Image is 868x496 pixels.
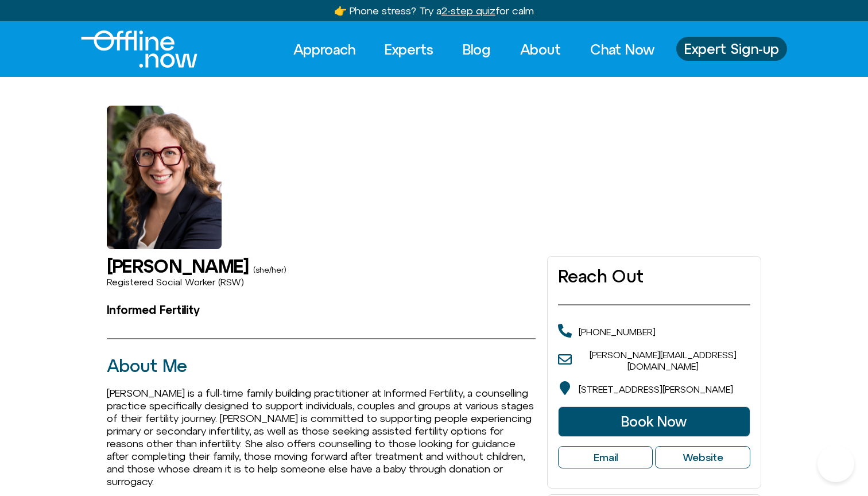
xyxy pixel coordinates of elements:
[374,37,444,62] a: Experts
[107,256,249,276] h1: [PERSON_NAME]
[817,445,854,482] iframe: Botpress
[590,350,737,371] a: [PERSON_NAME][EMAIL_ADDRESS][DOMAIN_NAME]
[579,327,656,337] a: [PHONE_NUMBER]
[558,267,750,286] h2: Reach Out
[283,37,665,62] nav: Menu
[510,37,571,62] a: About
[558,406,750,436] a: Book Now
[283,37,366,62] a: Approach
[579,384,733,394] span: [STREET_ADDRESS][PERSON_NAME]
[107,356,536,375] h2: About Me
[81,30,178,68] div: Logo
[655,446,750,469] a: Website
[684,41,779,56] span: Expert Sign-up
[580,37,665,62] a: Chat Now
[452,37,501,62] a: Blog
[441,5,495,17] u: 2-step quiz
[253,265,286,274] span: (she/her)
[558,446,653,469] a: Email
[594,451,618,464] span: Email
[676,37,787,61] a: Expert Sign-up
[683,451,723,464] span: Website
[107,277,244,287] span: Registered Social Worker (RSW)
[107,304,536,316] h3: Informed Fertility
[107,387,536,488] p: [PERSON_NAME] is a full-time family building practitioner at Informed Fertility, a counselling pr...
[81,30,197,68] img: offline.now
[621,414,687,429] span: Book Now
[334,5,534,17] a: 👉 Phone stress? Try a2-step quizfor calm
